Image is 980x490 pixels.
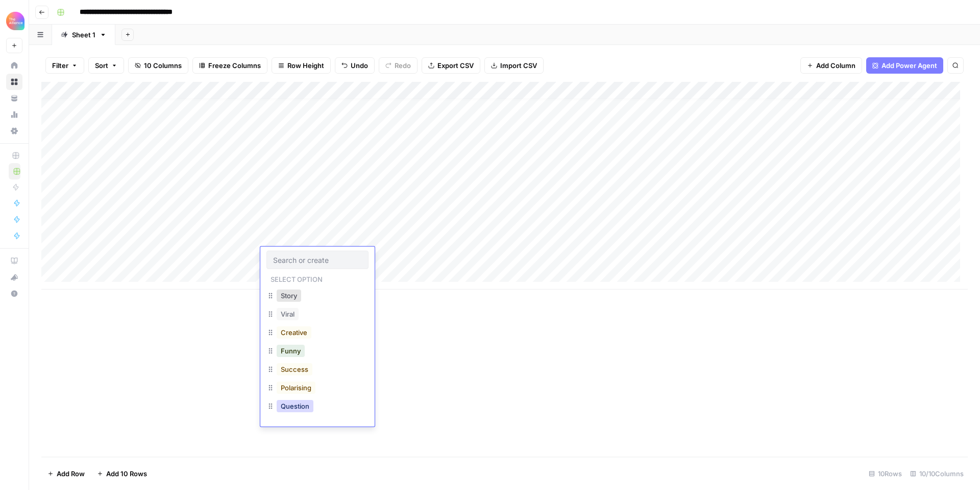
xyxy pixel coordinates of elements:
button: Story [277,289,301,302]
button: Question [277,400,313,412]
button: Add Column [800,57,862,74]
input: Search or create [273,255,362,264]
button: Import CSV [484,57,544,74]
button: Add 10 Rows [91,465,153,482]
span: Add Power Agent [881,60,937,71]
button: Filter [45,57,84,74]
button: What's new? [6,269,22,285]
span: Export CSV [437,60,474,71]
div: Question [266,398,369,416]
div: 10/10 Columns [906,465,968,482]
button: Sort [88,57,124,74]
a: Browse [6,74,22,90]
button: Polarising [277,382,315,394]
a: Home [6,57,22,74]
button: Freeze Columns [192,57,267,74]
img: Alliance Logo [6,12,24,30]
p: Select option [266,272,327,284]
div: Polarising [266,380,369,398]
div: Creative [266,324,369,343]
span: Freeze Columns [208,60,261,71]
div: Success [266,361,369,380]
a: Sheet 1 [52,25,115,45]
span: Redo [395,60,411,71]
span: Import CSV [500,60,537,71]
span: Sort [95,60,108,71]
button: Redo [379,57,418,74]
div: 10 Rows [865,465,906,482]
button: Export CSV [422,57,480,74]
span: Filter [52,60,68,71]
button: Success [277,363,312,375]
a: Your Data [6,90,22,106]
div: Funny [266,343,369,361]
a: Settings [6,123,22,139]
button: Creative [277,326,311,339]
span: Add Column [816,60,855,71]
span: 10 Columns [144,60,182,71]
span: Add 10 Rows [106,469,147,479]
a: AirOps Academy [6,253,22,269]
span: Add Row [57,469,85,479]
span: Undo [351,60,368,71]
button: Add Row [41,465,91,482]
button: Viral [277,308,299,320]
button: 10 Columns [128,57,188,74]
button: Help + Support [6,285,22,302]
button: Add Power Agent [866,57,943,74]
div: Sheet 1 [72,30,95,40]
div: What's new? [7,270,22,285]
div: Story [266,287,369,306]
div: Pain Point [266,416,369,435]
div: Viral [266,306,369,324]
button: Funny [277,345,305,357]
button: Row Height [272,57,331,74]
button: Workspace: Alliance [6,8,22,34]
span: Row Height [287,60,324,71]
button: Undo [335,57,375,74]
a: Usage [6,106,22,123]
